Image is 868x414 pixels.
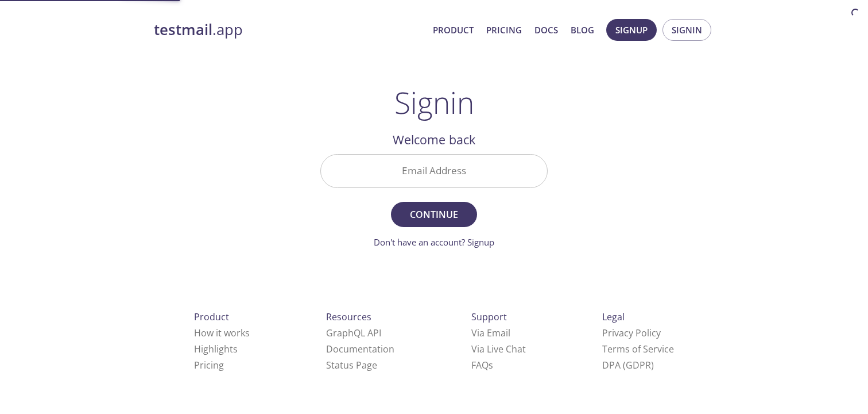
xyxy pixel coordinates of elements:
a: Privacy Policy [602,327,661,339]
a: Documentation [326,343,394,355]
a: Terms of Service [602,343,674,355]
a: DPA (GDPR) [602,359,654,371]
span: Signin [672,22,702,37]
a: Product [433,22,474,37]
span: Signup [615,22,648,37]
button: Signin [662,19,711,41]
a: FAQ [471,359,493,371]
a: Pricing [486,22,522,37]
a: How it works [194,327,250,339]
button: Signup [606,19,657,41]
a: GraphQL API [326,327,381,339]
span: Legal [602,310,625,323]
a: Don't have an account? Signup [374,236,494,248]
a: Via Live Chat [471,343,526,355]
a: Highlights [194,343,238,355]
span: Product [194,310,229,323]
button: Continue [391,202,477,227]
a: Via Email [471,327,510,339]
h1: Signin [394,85,474,120]
span: s [489,359,493,371]
h2: Welcome back [320,130,548,149]
a: testmail.app [154,20,424,40]
a: Blog [571,22,594,37]
a: Pricing [194,359,224,371]
span: Resources [326,310,371,323]
span: Continue [404,206,464,223]
strong: testmail [154,20,212,40]
a: Docs [534,22,558,37]
a: Status Page [326,359,377,371]
span: Support [471,310,507,323]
